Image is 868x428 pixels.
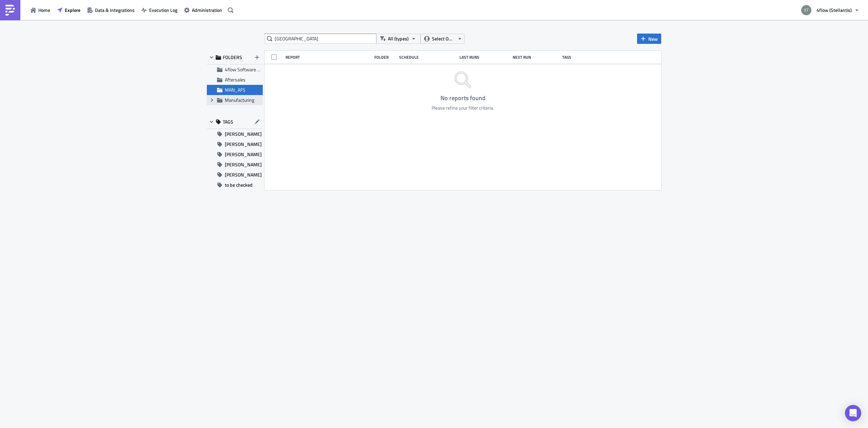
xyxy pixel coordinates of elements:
[264,34,376,44] input: Search Reports
[27,5,54,15] button: Home
[192,6,222,14] span: Administration
[225,139,262,149] span: [PERSON_NAME]
[432,95,494,101] h4: No reports found
[459,55,509,60] div: Last Runs
[207,139,263,149] button: [PERSON_NAME]
[225,180,253,190] span: to be checked
[399,55,456,60] div: Schedule
[207,160,263,170] button: [PERSON_NAME]
[225,86,245,93] span: MAN_AFS
[38,6,50,14] span: Home
[225,129,262,139] span: [PERSON_NAME]
[223,119,233,125] span: TAGS
[376,34,420,44] button: All (types)
[5,5,16,16] img: PushMetrics
[223,54,242,60] span: FOLDERS
[84,5,138,15] button: Data & Integrations
[207,129,263,139] button: [PERSON_NAME]
[225,76,245,83] span: Aftersales
[513,55,559,60] div: Next Run
[225,170,262,180] span: [PERSON_NAME]
[225,96,254,104] span: Manufacturing
[54,5,84,15] button: Explore
[207,170,263,180] button: [PERSON_NAME]
[65,6,80,14] span: Explore
[845,405,861,421] div: Open Intercom Messenger
[138,5,181,15] button: Execution Log
[648,35,658,42] span: New
[801,4,812,16] img: Avatar
[374,55,396,60] div: Folder
[149,6,177,14] span: Execution Log
[816,6,852,14] span: 4flow (Stellantis)
[285,55,371,60] div: Report
[207,149,263,160] button: [PERSON_NAME]
[95,6,135,14] span: Data & Integrations
[207,180,263,190] button: to be checked
[388,35,409,42] span: All (types)
[797,3,863,18] button: 4flow (Stellantis)
[181,5,225,15] button: Administration
[225,149,262,160] span: [PERSON_NAME]
[420,34,465,44] button: Select Owner
[432,105,494,111] div: Please refine your filter criteria.
[562,55,591,60] div: Tags
[225,66,267,73] span: 4flow Software KAM
[225,160,262,170] span: [PERSON_NAME]
[637,34,661,44] button: New
[432,35,455,42] span: Select Owner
